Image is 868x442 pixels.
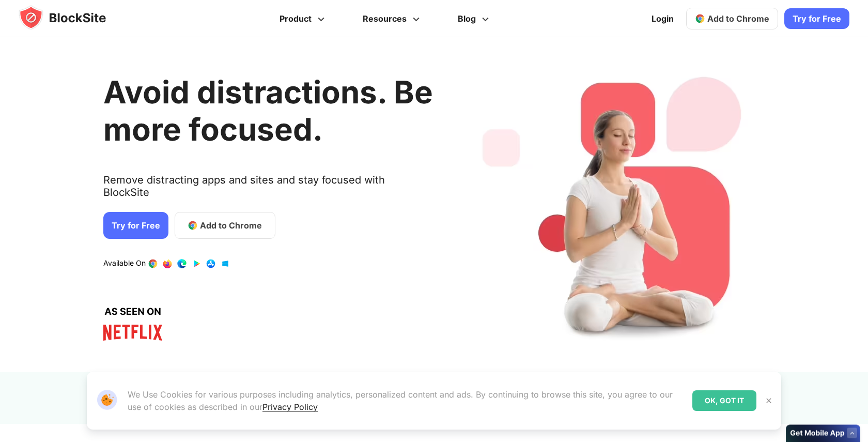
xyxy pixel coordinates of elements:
text: Remove distracting apps and sites and stay focused with BlockSite [103,174,433,207]
div: OK, GOT IT [692,390,756,411]
a: Add to Chrome [686,8,778,29]
a: Try for Free [103,212,168,239]
img: blocksite-icon.5d769676.svg [19,5,126,30]
h1: Avoid distractions. Be more focused. [103,73,433,148]
span: Add to Chrome [707,13,769,24]
a: Privacy Policy [262,402,318,412]
a: Add to Chrome [175,212,275,239]
p: We Use Cookies for various purposes including analytics, personalized content and ads. By continu... [128,388,684,413]
span: Add to Chrome [200,219,262,232]
a: Login [645,6,680,31]
a: Try for Free [784,8,849,29]
img: chrome-icon.svg [695,13,705,24]
img: Close [765,397,773,405]
text: Available On [103,258,146,269]
button: Close [762,394,776,407]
